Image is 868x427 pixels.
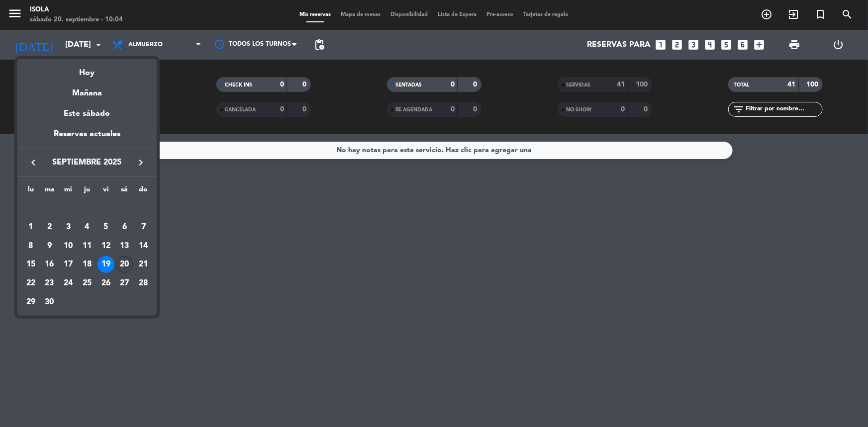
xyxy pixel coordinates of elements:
td: 25 de septiembre de 2025 [78,274,96,293]
td: 7 de septiembre de 2025 [134,218,153,237]
td: 3 de septiembre de 2025 [59,218,78,237]
div: 7 [135,219,152,236]
button: keyboard_arrow_right [132,156,150,169]
div: 13 [116,238,133,255]
div: 25 [79,275,96,292]
td: 6 de septiembre de 2025 [115,218,134,237]
td: 9 de septiembre de 2025 [40,237,59,256]
td: 18 de septiembre de 2025 [78,256,96,274]
td: 27 de septiembre de 2025 [115,274,134,293]
th: martes [40,184,59,199]
div: 11 [79,238,96,255]
th: lunes [21,184,40,199]
div: 18 [79,256,96,273]
td: 28 de septiembre de 2025 [134,274,153,293]
div: 4 [79,219,96,236]
div: 22 [22,275,39,292]
div: Hoy [17,59,157,80]
td: 10 de septiembre de 2025 [59,237,78,256]
td: 21 de septiembre de 2025 [134,256,153,274]
div: Reservas actuales [17,128,157,148]
td: 16 de septiembre de 2025 [40,256,59,274]
div: 14 [135,238,152,255]
div: 3 [60,219,77,236]
div: Mañana [17,80,157,100]
td: 22 de septiembre de 2025 [21,274,40,293]
td: 29 de septiembre de 2025 [21,293,40,312]
th: sábado [115,184,134,199]
td: 12 de septiembre de 2025 [96,237,115,256]
th: jueves [78,184,96,199]
th: miércoles [59,184,78,199]
th: viernes [96,184,115,199]
td: 13 de septiembre de 2025 [115,237,134,256]
div: 1 [22,219,39,236]
div: 23 [41,275,58,292]
td: 30 de septiembre de 2025 [40,293,59,312]
div: 30 [41,294,58,311]
td: 1 de septiembre de 2025 [21,218,40,237]
td: 4 de septiembre de 2025 [78,218,96,237]
div: 16 [41,256,58,273]
div: Este sábado [17,100,157,128]
td: 8 de septiembre de 2025 [21,237,40,256]
div: 28 [135,275,152,292]
td: 5 de septiembre de 2025 [96,218,115,237]
td: 15 de septiembre de 2025 [21,256,40,274]
td: 17 de septiembre de 2025 [59,256,78,274]
div: 27 [116,275,133,292]
div: 6 [116,219,133,236]
div: 9 [41,238,58,255]
td: 2 de septiembre de 2025 [40,218,59,237]
div: 29 [22,294,39,311]
td: 19 de septiembre de 2025 [96,256,115,274]
i: keyboard_arrow_right [135,157,147,169]
span: septiembre 2025 [42,156,132,169]
td: 14 de septiembre de 2025 [134,237,153,256]
div: 8 [22,238,39,255]
td: SEP. [21,199,153,218]
td: 11 de septiembre de 2025 [78,237,96,256]
td: 26 de septiembre de 2025 [96,274,115,293]
td: 23 de septiembre de 2025 [40,274,59,293]
div: 20 [116,256,133,273]
div: 12 [97,238,114,255]
div: 21 [135,256,152,273]
td: 20 de septiembre de 2025 [115,256,134,274]
div: 19 [97,256,114,273]
div: 10 [60,238,77,255]
div: 15 [22,256,39,273]
div: 17 [60,256,77,273]
div: 24 [60,275,77,292]
div: 5 [97,219,114,236]
button: keyboard_arrow_left [24,156,42,169]
div: 26 [97,275,114,292]
th: domingo [134,184,153,199]
div: 2 [41,219,58,236]
td: 24 de septiembre de 2025 [59,274,78,293]
i: keyboard_arrow_left [27,157,39,169]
